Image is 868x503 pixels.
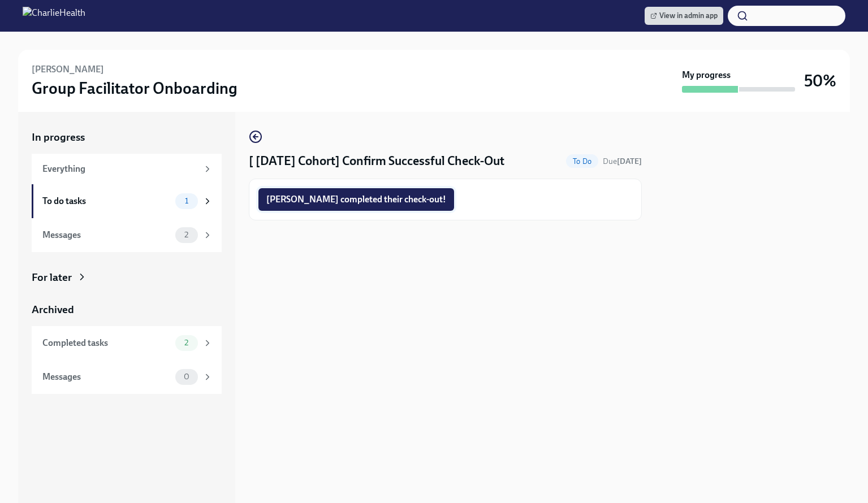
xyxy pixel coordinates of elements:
div: To do tasks [42,195,171,207]
strong: My progress [682,69,731,81]
a: Messages0 [32,360,222,394]
h3: Group Facilitator Onboarding [32,78,237,98]
span: To Do [566,157,598,166]
span: [PERSON_NAME] completed their check-out! [266,194,446,205]
span: October 24th, 2025 10:00 [603,156,642,167]
span: 1 [178,197,195,205]
img: CharlieHealth [23,7,85,25]
div: Completed tasks [42,337,171,349]
h6: [PERSON_NAME] [32,63,104,76]
span: 0 [177,372,196,381]
a: In progress [32,130,222,145]
a: For later [32,270,222,285]
a: Archived [32,302,222,317]
a: View in admin app [645,7,723,25]
div: Messages [42,371,171,383]
div: Everything [42,163,198,175]
div: Messages [42,229,171,241]
a: Messages2 [32,218,222,252]
a: Everything [32,154,222,184]
strong: [DATE] [617,157,642,166]
h4: [ [DATE] Cohort] Confirm Successful Check-Out [249,153,504,170]
span: 2 [178,231,195,239]
a: Completed tasks2 [32,326,222,360]
a: To do tasks1 [32,184,222,218]
button: [PERSON_NAME] completed their check-out! [258,188,454,211]
span: Due [603,157,642,166]
span: View in admin app [650,10,718,21]
span: 2 [178,339,195,347]
div: For later [32,270,72,285]
h3: 50% [804,71,836,91]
